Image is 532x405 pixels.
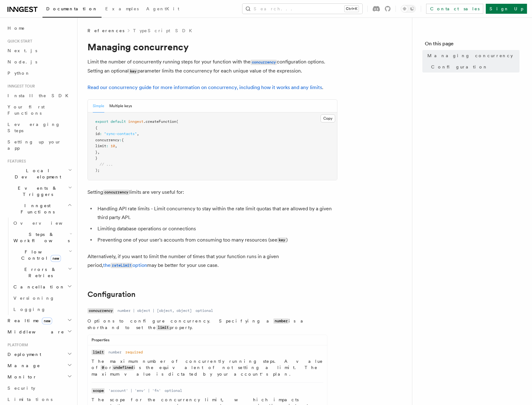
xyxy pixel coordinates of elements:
a: Versioning [11,292,73,304]
a: Install the SDK [5,90,73,101]
button: Multiple keys [109,100,132,112]
span: , [115,144,117,148]
a: Node.js [5,56,73,67]
span: : [100,132,102,136]
span: id [95,132,100,136]
h4: On this page [425,40,520,50]
p: Setting limits are very useful for: [87,188,337,197]
dd: 'account' | 'env' | 'fn' [108,388,161,393]
span: Examples [105,6,139,11]
code: key [277,237,286,243]
span: Quick start [5,39,32,44]
span: limit [95,144,106,148]
p: . [87,83,337,92]
button: Monitor [5,371,73,382]
code: key [129,69,137,74]
span: Home [7,25,25,31]
button: Inngest Functions [5,200,73,217]
a: AgentKit [142,2,183,17]
span: Setting up your app [7,139,61,151]
div: Inngest Functions [5,217,73,315]
button: Middleware [5,326,73,337]
span: Overview [13,221,78,226]
dd: number | object | [object, object] [117,308,192,313]
li: Handling API rate limits - Limit concurrency to stay within the rate limit quotas that are allowe... [96,204,337,222]
a: TypeScript SDK [133,27,196,34]
a: Documentation [42,2,102,17]
button: Realtimenew [5,315,73,326]
span: Node.js [7,59,37,64]
span: Flow Control [11,249,69,261]
li: Preventing one of your user's accounts from consuming too many resources (see ) [96,236,337,245]
span: : [106,144,108,148]
span: // ... [100,162,113,167]
code: concurrency [87,308,114,313]
span: Events & Triggers [5,185,68,197]
button: Cancellation [11,281,73,292]
button: Events & Triggers [5,182,73,200]
a: Managing concurrency [425,50,520,61]
button: Search...Ctrl+K [242,4,362,14]
span: ( [176,119,178,124]
span: Manage [5,362,40,369]
h1: Managing concurrency [87,41,337,52]
button: Errors & Retries [11,264,73,281]
span: Install the SDK [7,93,72,98]
span: { [122,138,124,142]
button: Simple [93,100,104,112]
code: concurrency [103,190,129,195]
div: Properties [88,337,327,345]
a: therateLimitoption [103,262,147,268]
dd: optional [165,388,182,393]
span: ); [95,168,100,172]
a: Your first Functions [5,101,73,119]
p: Alternatively, if you want to limit the number of times that your function runs in a given period... [87,252,337,270]
span: { [95,126,97,130]
code: limit [157,325,170,330]
span: Steps & Workflows [11,231,70,244]
span: Security [7,386,35,391]
code: rateLimit [111,263,132,268]
span: : [119,138,122,142]
code: number [273,318,289,324]
a: Security [5,382,73,394]
a: Logging [11,304,73,315]
span: new [42,317,52,324]
span: Features [5,159,26,164]
code: limit [92,350,105,355]
dd: optional [196,308,213,313]
a: Limitations [5,394,73,405]
span: Inngest Functions [5,202,67,215]
a: Configuration [429,61,520,72]
span: new [51,255,61,262]
a: Setting up your app [5,136,73,154]
span: default [111,119,126,124]
span: , [137,132,139,136]
button: Copy [321,114,335,122]
span: inngest [128,119,143,124]
button: Flow Controlnew [11,246,73,264]
span: concurrency [95,138,119,142]
a: Overview [11,217,73,229]
dd: number [108,350,122,355]
span: "sync-contacts" [104,132,137,136]
li: Limiting database operations or connections [96,224,337,233]
a: Leveraging Steps [5,119,73,136]
span: Errors & Retries [11,266,68,279]
code: 0 [101,365,105,370]
span: Realtime [5,317,52,324]
span: AgentKit [146,6,179,11]
span: Leveraging Steps [7,122,60,133]
span: Documentation [46,6,98,11]
button: Local Development [5,165,73,182]
span: Next.js [7,48,37,53]
span: Limitations [7,397,52,402]
a: Next.js [5,45,73,56]
button: Toggle dark mode [401,5,416,12]
span: export [95,119,108,124]
p: The maximum number of concurrently running steps. A value of or is the equivalent of not setting ... [92,358,323,377]
a: concurrency [251,59,277,65]
span: Configuration [431,64,488,70]
dd: required [125,350,143,355]
code: concurrency [251,60,277,65]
